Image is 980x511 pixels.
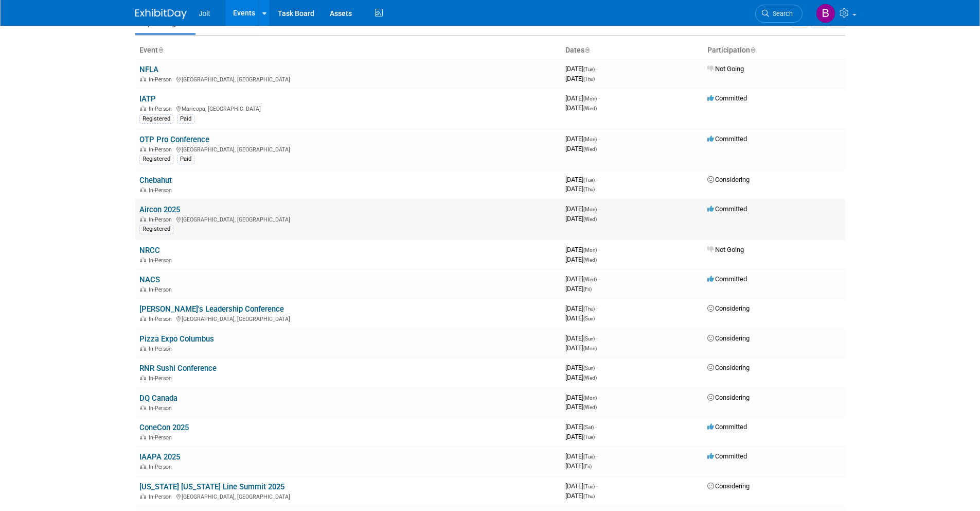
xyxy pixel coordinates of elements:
span: (Tue) [583,434,595,440]
img: In-Person Event [140,493,146,499]
th: Dates [561,42,703,59]
span: Committed [707,423,747,431]
span: In-Person [149,216,175,223]
span: In-Person [149,375,175,382]
span: [DATE] [565,275,600,283]
span: (Fri) [583,464,592,469]
div: [GEOGRAPHIC_DATA], [GEOGRAPHIC_DATA] [139,215,557,223]
img: Brooke Valderrama [816,4,835,23]
img: In-Person Event [140,286,146,292]
span: [DATE] [565,462,592,470]
span: (Mon) [583,96,597,101]
span: [DATE] [565,176,598,183]
span: In-Person [149,464,175,470]
span: (Wed) [583,106,597,111]
img: ExhibitDay [135,9,187,19]
span: - [596,452,598,460]
a: NRCC [139,246,160,255]
span: [DATE] [565,394,600,401]
span: Considering [707,304,750,312]
div: Maricopa, [GEOGRAPHIC_DATA] [139,104,557,112]
span: Considering [707,482,750,490]
span: - [596,364,598,371]
span: (Thu) [583,306,595,312]
span: In-Person [149,346,175,352]
span: [DATE] [565,205,600,213]
div: Registered [139,114,173,124]
span: - [598,246,600,253]
span: [DATE] [565,452,598,460]
span: - [598,94,600,102]
div: [GEOGRAPHIC_DATA], [GEOGRAPHIC_DATA] [139,75,557,83]
div: [GEOGRAPHIC_DATA], [GEOGRAPHIC_DATA] [139,492,557,500]
a: Pizza Expo Columbus [139,334,214,344]
a: [US_STATE] [US_STATE] Line Summit 2025 [139,482,284,491]
span: (Sun) [583,365,595,371]
img: In-Person Event [140,187,146,192]
a: NFLA [139,65,158,74]
span: (Tue) [583,177,595,183]
span: [DATE] [565,433,595,440]
span: (Sat) [583,424,594,430]
span: Considering [707,334,750,342]
span: (Tue) [583,484,595,489]
span: - [596,176,598,183]
span: Committed [707,205,747,213]
a: Aircon 2025 [139,205,180,214]
div: Registered [139,225,173,234]
a: ConeCon 2025 [139,423,189,432]
a: NACS [139,275,160,284]
span: [DATE] [565,304,598,312]
a: RNR Sushi Conference [139,364,217,373]
img: In-Person Event [140,146,146,151]
span: - [598,275,600,283]
a: IAAPA 2025 [139,452,180,462]
a: Sort by Start Date [584,46,590,54]
span: In-Person [149,257,175,264]
a: Search [755,5,803,23]
span: Committed [707,135,747,143]
span: [DATE] [565,65,598,73]
span: In-Person [149,405,175,412]
th: Participation [703,42,845,59]
span: (Mon) [583,247,597,253]
span: [DATE] [565,423,597,431]
span: - [596,482,598,490]
span: [DATE] [565,145,597,152]
span: - [596,304,598,312]
div: Registered [139,155,173,164]
span: (Fri) [583,286,592,292]
span: (Wed) [583,216,597,222]
img: In-Person Event [140,346,146,351]
img: In-Person Event [140,76,146,81]
span: (Wed) [583,375,597,381]
div: Paid [177,114,194,124]
img: In-Person Event [140,434,146,439]
span: (Thu) [583,76,595,82]
span: Committed [707,94,747,102]
span: [DATE] [565,373,597,381]
img: In-Person Event [140,257,146,262]
span: (Wed) [583,257,597,263]
img: In-Person Event [140,375,146,380]
span: - [595,423,597,431]
span: In-Person [149,76,175,83]
span: [DATE] [565,135,600,143]
a: Chebahut [139,176,172,185]
span: (Mon) [583,137,597,142]
span: In-Person [149,316,175,322]
span: Considering [707,394,750,401]
span: In-Person [149,187,175,194]
span: (Wed) [583,404,597,410]
th: Event [135,42,561,59]
span: [DATE] [565,255,597,263]
a: IATP [139,94,156,104]
span: [DATE] [565,285,592,293]
a: [PERSON_NAME]'s Leadership Conference [139,304,284,314]
span: Not Going [707,246,744,253]
span: [DATE] [565,364,598,371]
span: [DATE] [565,185,595,193]
span: [DATE] [565,104,597,112]
span: (Thu) [583,186,595,192]
span: [DATE] [565,75,595,82]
